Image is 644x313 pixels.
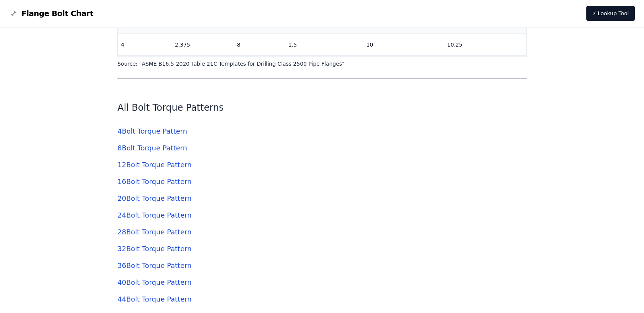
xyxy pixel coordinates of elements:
[117,211,191,219] a: 24Bolt Torque Pattern
[234,56,285,77] td: 8
[117,245,191,253] a: 32Bolt Torque Pattern
[234,34,285,56] td: 8
[117,177,191,186] a: 16Bolt Torque Pattern
[117,278,191,286] a: 40Bolt Torque Pattern
[117,102,224,113] a: All Bolt Torque Patterns
[21,8,93,19] span: Flange Bolt Chart
[444,56,526,77] td: 12.25
[363,56,444,77] td: 11.75
[118,56,172,77] td: 5
[117,194,191,202] a: 20Bolt Torque Pattern
[117,60,527,68] p: Source: " ASME B16.5-2020 Table 21C Templates for Drilling Class 2500 Pipe Flanges "
[117,127,187,135] a: 4Bolt Torque Pattern
[285,34,364,56] td: 1.5
[586,6,635,21] a: ⚡ Lookup Tool
[363,34,444,56] td: 10
[9,8,93,19] a: Flange Bolt Chart LogoFlange Bolt Chart
[9,9,18,18] img: Flange Bolt Chart Logo
[172,34,234,56] td: 2.375
[444,34,526,56] td: 10.25
[117,144,187,152] a: 8Bolt Torque Pattern
[117,261,191,269] a: 36Bolt Torque Pattern
[117,228,191,236] a: 28Bolt Torque Pattern
[285,56,364,77] td: 1.75
[117,295,191,303] a: 44Bolt Torque Pattern
[172,56,234,77] td: 2.75
[117,161,191,169] a: 12Bolt Torque Pattern
[118,34,172,56] td: 4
